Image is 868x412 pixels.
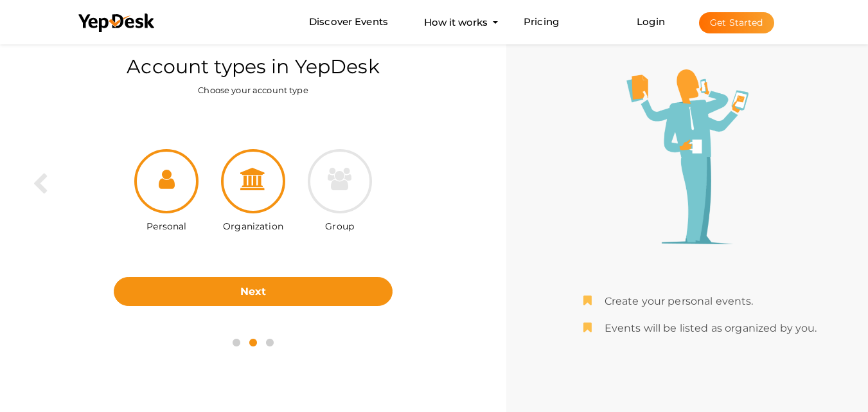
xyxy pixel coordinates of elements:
[420,10,492,34] button: How it works
[699,12,774,33] button: Get Started
[210,149,297,236] div: Organization account
[524,10,559,34] a: Pricing
[637,15,665,28] a: Login
[114,277,393,306] button: Next
[198,84,308,96] label: Choose your account type
[296,149,383,236] div: Group account
[583,321,817,336] li: Events will be listed as organized by you.
[146,213,186,233] label: Personal
[309,10,388,34] a: Discover Events
[240,285,267,298] b: Next
[223,213,283,233] label: Organization
[626,69,748,244] img: personal-illustration.png
[123,149,210,236] div: Personal account
[325,213,354,233] label: Group
[127,53,379,81] label: Account types in YepDesk
[583,294,817,309] li: Create your personal events.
